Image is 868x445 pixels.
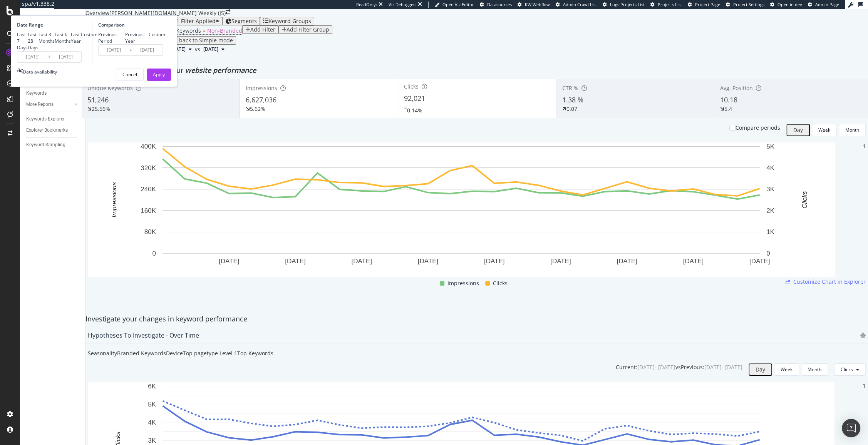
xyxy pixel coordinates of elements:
div: Top pagetype Level 1 [183,350,237,357]
a: Open in dev [770,2,802,8]
div: Week [781,366,793,373]
div: More Reports [26,100,54,109]
text: 1K [766,228,774,236]
div: Last 6 Months [55,31,71,44]
span: Keywords [176,27,201,34]
div: Add Filter [250,27,275,33]
button: Cancel [116,69,144,81]
input: End Date [50,52,81,62]
button: Add Filter [242,25,278,34]
div: Keyword Sampling [26,141,65,149]
span: = [203,27,206,34]
div: Month [845,127,859,133]
button: Clicks [834,363,866,376]
div: Keyword Groups [268,18,311,24]
text: 5K [148,400,156,408]
button: [DATE] [200,45,228,54]
text: [DATE] [683,257,704,264]
a: Keywords Explorer [26,115,80,123]
div: vs Previous : [675,363,704,371]
text: 240K [141,186,156,193]
span: Open in dev [778,2,802,7]
text: 80K [144,228,156,236]
span: 1.38 % [562,95,583,104]
span: KW Webflow [525,2,550,7]
span: Segments [231,17,257,25]
text: 3K [766,186,774,193]
a: Projects List [650,2,682,8]
div: Current: [616,363,637,371]
a: Project Page [688,2,720,8]
div: [DATE] - [DATE] [704,363,742,371]
div: Last 7 Days [17,31,28,51]
text: 3K [148,437,156,444]
span: 2025 Sep. 28th [171,46,186,53]
div: Add Filter Group [287,27,329,33]
div: Comparison [98,22,165,28]
div: Device [166,350,183,357]
div: Last Year [71,31,81,44]
div: Switch back to Simple mode [161,37,233,43]
text: [DATE] [351,257,372,264]
text: 4K [148,418,156,426]
span: website performance [185,65,256,75]
span: Projects List [658,2,682,7]
div: bug [860,333,866,338]
text: 2K [766,207,774,214]
a: Admin Crawl List [556,2,597,8]
input: End Date [132,45,163,55]
a: Datasources [480,2,512,8]
text: [DATE] [484,257,505,264]
div: [PERSON_NAME][DOMAIN_NAME] Weekly (JS) [109,9,226,17]
text: [DATE] [219,257,240,264]
span: CTR % [562,84,578,92]
text: 320K [141,164,156,172]
span: Clicks [404,83,419,90]
div: Custom [81,31,97,38]
div: 0.14% [407,107,422,114]
div: 5.62% [250,105,265,113]
div: Custom [149,31,165,38]
span: Logs Projects List [610,2,645,7]
a: Logs Projects List [603,2,645,8]
button: Add Filter Group [278,25,332,34]
text: Clicks [801,191,808,209]
div: Investigate your changes in keyword performance [85,314,868,324]
button: [DATE] [168,45,195,54]
div: Data availability [23,69,57,75]
text: [DATE] [550,257,571,264]
div: Last 28 Days [28,31,39,51]
button: Month [801,363,828,376]
div: ReadOnly: [356,2,377,8]
text: 400K [141,143,156,150]
span: 10.18 [720,95,737,104]
text: [DATE] [418,257,439,264]
div: 1 [863,142,866,150]
div: Cancel [122,71,137,78]
div: Previous Period [98,31,125,44]
a: More Reports [26,100,72,109]
span: Admin Crawl List [563,2,597,7]
div: Viz Debugger: [389,2,416,8]
text: [DATE] [617,257,637,264]
span: 92,021 [404,94,425,103]
text: 0 [152,249,156,257]
img: Equal [404,107,407,109]
a: Open Viz Editor [435,2,474,8]
button: Month [839,124,866,136]
span: Admin Page [815,2,839,7]
div: Top Keywords [237,350,273,357]
div: Detect big movements in your [85,65,868,75]
text: 160K [141,207,156,214]
div: [DATE] - [DATE] [637,363,675,371]
text: 5K [766,143,774,150]
div: Month [808,366,821,373]
div: Seasonality [88,350,117,357]
div: 1 [863,382,866,390]
input: Start Date [99,45,129,55]
button: Day [749,363,772,376]
div: Explorer Bookmarks [26,126,68,134]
